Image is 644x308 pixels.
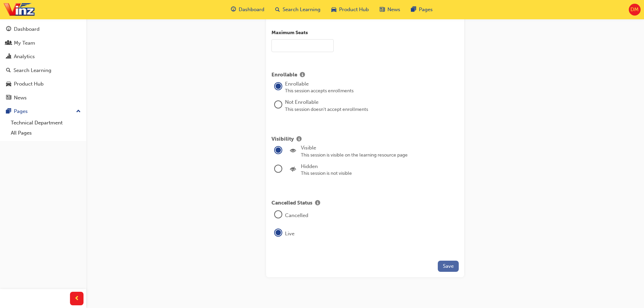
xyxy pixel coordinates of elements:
[14,53,35,61] div: Analytics
[3,105,84,118] button: Pages
[14,94,27,102] div: News
[14,108,28,115] div: Pages
[411,5,416,14] span: pages-icon
[297,71,308,79] button: Show info
[339,6,369,14] span: Product Hub
[275,5,280,14] span: search-icon
[3,50,84,63] a: Analytics
[271,199,312,208] span: Cancelled Status
[6,95,11,101] span: news-icon
[419,6,433,14] span: Pages
[3,22,84,105] button: DashboardMy TeamAnalyticsSearch LearningProduct HubNews
[283,6,320,14] span: Search Learning
[8,118,84,128] a: Technical Department
[301,144,459,152] div: Visible
[3,78,84,90] a: Product Hub
[326,3,374,17] a: car-iconProduct Hub
[3,2,35,17] img: vinz
[294,135,304,144] button: Show info
[225,3,270,17] a: guage-iconDashboard
[271,71,297,79] span: Enrollable
[630,6,639,14] span: DM
[285,230,459,238] div: Live
[6,54,11,60] span: chart-icon
[14,39,35,47] div: My Team
[6,26,11,32] span: guage-icon
[6,109,11,115] span: pages-icon
[3,37,84,49] a: My Team
[387,6,400,14] span: News
[629,4,641,16] button: DM
[3,23,84,35] a: Dashboard
[3,92,84,104] a: News
[6,81,11,87] span: car-icon
[315,200,320,207] span: info-icon
[14,25,40,33] div: Dashboard
[285,212,459,219] div: Cancelled
[271,135,294,144] span: Visibility
[76,107,81,116] span: up-icon
[331,5,336,14] span: car-icon
[443,263,454,269] span: Save
[301,152,459,159] div: This session is visible on the learning resource page
[285,80,459,88] div: Enrollable
[14,67,51,74] div: Search Learning
[290,148,295,155] span: eye-icon
[300,72,305,78] span: info-icon
[14,80,44,88] div: Product Hub
[239,6,264,14] span: Dashboard
[74,294,79,303] span: prev-icon
[438,261,459,272] button: Save
[8,128,84,138] a: All Pages
[380,5,385,14] span: news-icon
[296,137,302,143] span: info-icon
[6,68,11,74] span: search-icon
[270,3,326,17] a: search-iconSearch Learning
[271,29,459,37] p: Maximum Seats
[231,5,236,14] span: guage-icon
[374,3,406,17] a: news-iconNews
[290,167,295,173] span: noeye-icon
[3,64,84,77] a: Search Learning
[6,40,11,46] span: people-icon
[312,199,323,208] button: Show info
[285,98,459,106] div: Not Enrollable
[285,106,459,113] div: This session doesn't accept enrollments
[301,170,459,177] div: This session is not visible
[301,163,459,170] div: Hidden
[285,88,459,94] div: This session accepts enrollments
[406,3,438,17] a: pages-iconPages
